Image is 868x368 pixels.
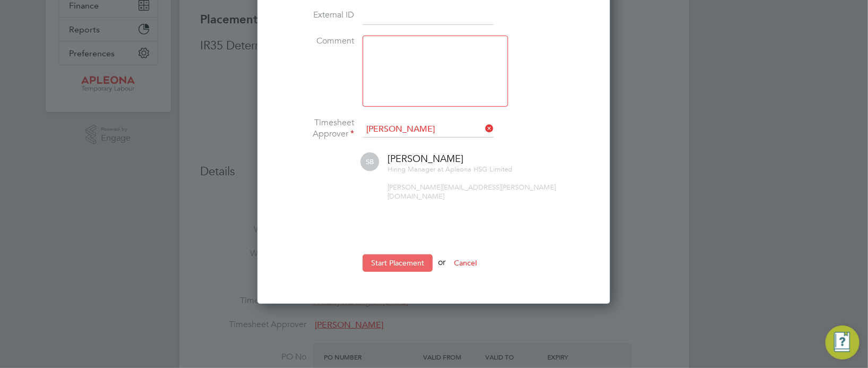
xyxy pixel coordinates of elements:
[445,165,512,174] span: Apleona HSG Limited
[388,165,443,174] span: Hiring Manager at
[360,152,379,171] span: SB
[826,326,860,360] button: Engage Resource Center
[388,183,556,201] span: [PERSON_NAME][EMAIL_ADDRESS][PERSON_NAME][DOMAIN_NAME]
[445,254,485,271] button: Cancel
[274,117,354,140] label: Timesheet Approver
[363,254,433,271] button: Start Placement
[388,152,463,165] span: [PERSON_NAME]
[274,254,593,282] li: or
[363,122,494,138] input: Search for...
[274,10,354,21] label: External ID
[274,36,354,47] label: Comment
